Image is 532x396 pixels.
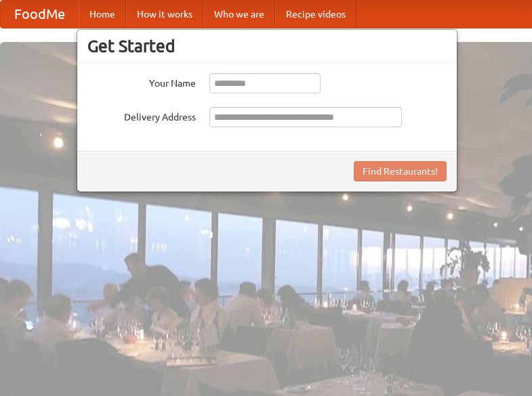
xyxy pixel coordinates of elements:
[87,36,447,56] h3: Get Started
[79,1,126,28] a: Home
[275,1,356,28] a: Recipe videos
[203,1,275,28] a: Who we are
[87,73,196,90] label: Your Name
[87,107,196,124] label: Delivery Address
[354,161,447,181] button: Find Restaurants!
[126,1,203,28] a: How it works
[1,1,79,28] a: FoodMe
